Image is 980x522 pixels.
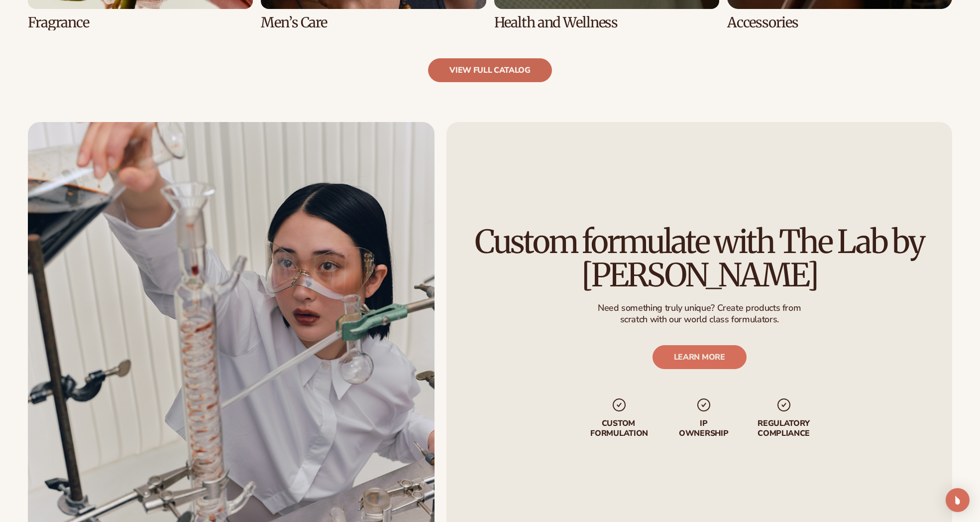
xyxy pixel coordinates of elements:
a: LEARN MORE [652,346,746,370]
p: Need something truly unique? Create products from [598,302,801,314]
img: checkmark_svg [775,397,791,413]
p: Custom formulation [588,419,650,438]
a: view full catalog [428,58,552,82]
div: Open Intercom Messenger [946,488,970,512]
h2: Custom formulate with The Lab by [PERSON_NAME] [474,225,924,292]
p: scratch with our world class formulators. [598,314,801,325]
p: IP Ownership [678,419,729,438]
img: checkmark_svg [611,397,627,413]
img: checkmark_svg [695,397,711,413]
p: regulatory compliance [757,419,810,438]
